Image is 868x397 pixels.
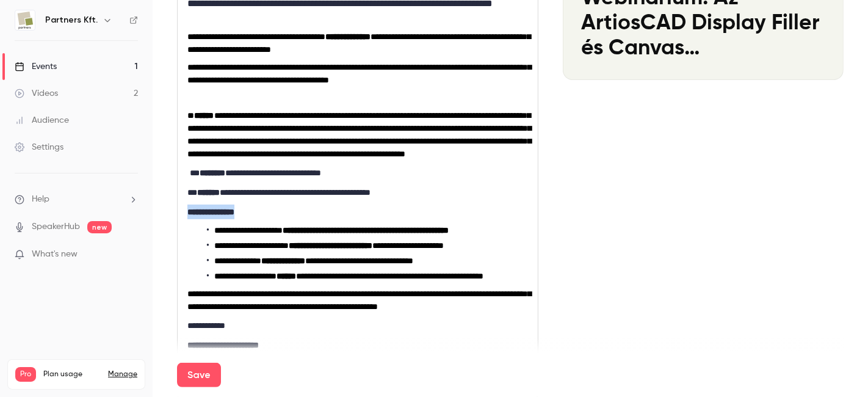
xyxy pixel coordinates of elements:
span: What's new [32,248,78,261]
span: Plan usage [43,370,101,379]
li: help-dropdown-opener [15,193,138,206]
a: Manage [108,370,137,379]
div: Events [15,60,57,73]
span: Pro [15,367,36,382]
div: Videos [15,87,58,100]
div: Audience [15,114,69,126]
a: SpeakerHub [32,220,80,233]
button: Save [177,363,221,387]
img: Partners Kft. [15,10,35,30]
iframe: Noticeable Trigger [123,249,138,260]
span: new [87,221,112,233]
h6: Partners Kft. [45,14,98,26]
div: Settings [15,141,63,153]
span: Help [32,193,49,206]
